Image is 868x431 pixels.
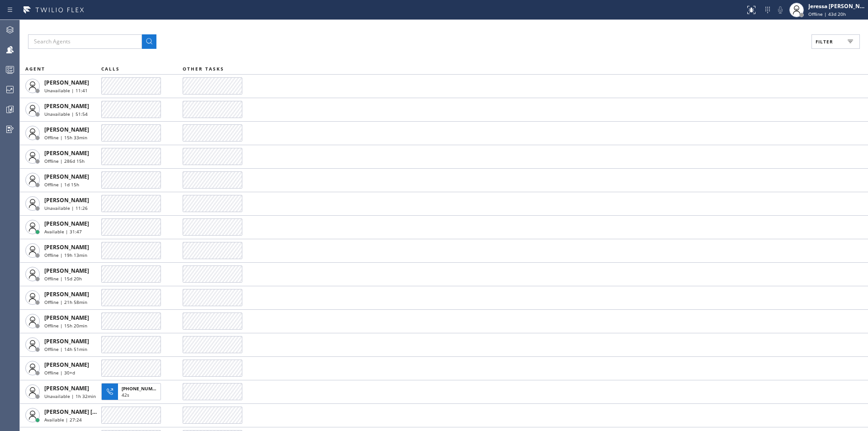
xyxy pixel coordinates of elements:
span: [PERSON_NAME] [44,243,89,251]
input: Search Agents [28,34,142,49]
span: Offline | 30+d [44,369,75,376]
span: OTHER TASKS [183,66,224,72]
span: Available | 27:24 [44,417,82,423]
div: Jeressa [PERSON_NAME] [808,2,865,10]
span: Unavailable | 51:54 [44,111,88,117]
button: Filter [811,34,860,49]
span: 42s [122,392,129,398]
span: Offline | 21h 58min [44,299,87,305]
span: Available | 31:47 [44,228,82,235]
span: [PERSON_NAME] [44,361,89,369]
span: [PERSON_NAME] [44,337,89,345]
span: Offline | 15h 20min [44,322,87,329]
span: [PHONE_NUMBER] [122,385,163,392]
span: Offline | 14h 51min [44,346,87,352]
span: [PERSON_NAME] [44,79,89,86]
span: [PERSON_NAME] [44,290,89,298]
span: [PERSON_NAME] [44,173,89,180]
span: Unavailable | 11:26 [44,205,88,211]
span: Offline | 43d 20h [808,11,846,17]
span: [PERSON_NAME] [44,384,89,392]
button: [PHONE_NUMBER]42s [101,380,164,403]
span: Offline | 19h 13min [44,252,87,258]
span: [PERSON_NAME] [44,149,89,157]
button: Mute [774,4,787,16]
span: CALLS [101,66,120,72]
span: Unavailable | 11:41 [44,87,88,94]
span: [PERSON_NAME] [44,220,89,227]
span: [PERSON_NAME] [44,267,89,275]
span: [PERSON_NAME] [44,314,89,322]
span: AGENT [25,66,45,72]
span: Offline | 15d 20h [44,275,82,282]
span: [PERSON_NAME] [PERSON_NAME] [44,408,135,416]
span: Offline | 286d 15h [44,158,85,164]
span: Unavailable | 1h 32min [44,393,96,399]
span: Offline | 1d 15h [44,181,79,188]
span: Offline | 15h 33min [44,134,87,141]
span: Filter [816,38,833,45]
span: [PERSON_NAME] [44,196,89,204]
span: [PERSON_NAME] [44,102,89,110]
span: [PERSON_NAME] [44,126,89,133]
